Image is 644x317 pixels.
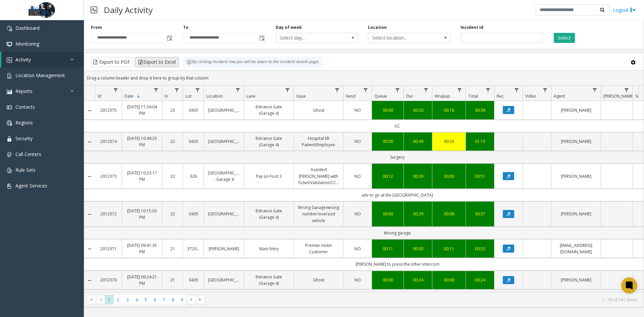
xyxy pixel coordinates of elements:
label: Incident Id [461,24,483,31]
span: Go to the last page [196,295,205,304]
a: Hospital ER Patient/Employee [298,135,339,148]
a: [PERSON_NAME] [555,211,597,217]
span: Page 3 [123,295,132,304]
span: Agent Services [15,182,47,189]
a: 326 [187,173,200,179]
a: 00:39 [408,173,428,179]
a: 00:29 [408,211,428,217]
div: Data table [84,86,644,292]
span: Contacts [15,104,35,110]
span: Toggle popup [258,33,265,43]
a: Collapse Details [84,246,95,252]
a: 0435 [187,138,200,145]
a: Issue Filter Menu [333,86,342,95]
a: Date Filter Menu [152,86,161,95]
button: Select [554,33,575,43]
a: 2012371 [99,246,118,252]
a: NO [347,173,368,179]
button: Export to Excel [135,57,179,67]
a: Video Filter Menu [541,86,550,95]
span: Total [468,93,478,99]
img: logout [630,6,636,13]
a: 2012373 [99,173,118,179]
span: Regions [15,119,33,126]
a: 01:15 [470,138,490,145]
span: NO [355,107,361,113]
a: Wrong Garage/wrong number/oversizd vehicle [298,204,339,224]
div: 00:52 [470,246,490,252]
a: Collapse Details [84,108,95,113]
a: [GEOGRAPHIC_DATA] - Garage 4 [208,170,240,182]
a: Total Filter Menu [484,86,493,95]
div: 00:12 [376,173,399,179]
a: Location Filter Menu [233,86,243,95]
a: NO [347,246,368,252]
a: Collapse Details [84,174,95,179]
a: 0435 [187,107,200,113]
span: Issue [296,93,306,99]
a: Pay on Foot 2 [248,173,289,179]
img: 'icon' [7,136,12,142]
a: 00:11 [376,246,399,252]
a: 21 [166,277,179,283]
a: 00:00 [376,107,399,113]
a: Activity [1,52,84,67]
span: Go to the last page [198,297,203,302]
a: 22 [166,211,179,217]
span: Video [525,93,536,99]
kendo-pager-info: 1 - 30 of 241 items [209,297,637,303]
a: Collapse Details [84,212,95,217]
div: By clicking Incident row you will be taken to the incident details page. [183,57,323,67]
a: NO [347,107,368,113]
div: 00:49 [408,138,428,145]
a: [EMAIL_ADDRESS][DOMAIN_NAME] [555,242,597,255]
img: 'icon' [7,26,12,31]
a: Queue Filter Menu [393,86,402,95]
img: 'icon' [7,152,12,157]
span: Reports [15,88,33,94]
a: [PERSON_NAME] [208,246,240,252]
a: 00:00 [376,138,399,145]
span: H [165,93,168,99]
a: 00:11 [436,246,462,252]
a: [DATE] 10:23:17 PM [126,170,158,182]
a: Parker Filter Menu [622,86,631,95]
a: 0435 [187,211,200,217]
img: 'icon' [7,183,12,189]
a: 00:51 [470,173,490,179]
span: Dashboard [15,25,40,31]
a: Entrance Gate (Garage 4) [248,104,289,116]
a: Assisted [PERSON_NAME] with Ticket/Validation/CC/monthly [298,166,339,186]
span: Page 5 [141,295,150,304]
a: Logout [613,6,636,13]
a: 00:08 [436,211,462,217]
span: Call Centers [15,151,41,157]
span: Location Management [15,72,65,78]
a: 00:00 [376,211,399,217]
span: NO [355,173,361,179]
div: 00:20 [408,107,428,113]
a: [DATE] 09:24:21 PM [126,274,158,286]
a: 00:30 [408,246,428,252]
span: Rule Sets [15,167,36,173]
img: 'icon' [7,168,12,173]
img: 'icon' [7,57,12,63]
a: 21 [166,246,179,252]
h3: Daily Activity [101,2,156,18]
a: Id Filter Menu [111,86,120,95]
span: Page 2 [114,295,123,304]
a: Dur Filter Menu [422,86,431,95]
a: 2012370 [99,277,118,283]
button: Export to PDF [91,57,133,67]
span: Page 7 [159,295,168,304]
a: Main Entry [248,246,289,252]
a: 22 [166,138,179,145]
span: Id [98,93,101,99]
span: Page 4 [132,295,141,304]
span: Queue [374,93,387,99]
